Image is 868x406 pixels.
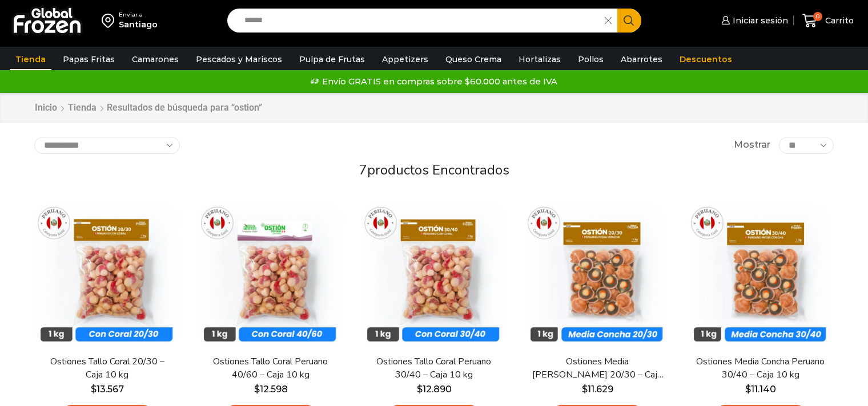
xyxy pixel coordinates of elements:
a: Papas Fritas [57,48,120,70]
a: Inicio [34,101,58,115]
a: Queso Crema [440,48,507,70]
a: Camarones [126,48,184,70]
span: $ [417,384,423,395]
h1: Resultados de búsqueda para “ostion” [107,102,262,113]
span: 7 [359,161,367,179]
span: $ [745,384,751,395]
span: $ [582,384,588,395]
button: Search button [617,9,641,33]
a: Ostiones Media [PERSON_NAME] 20/30 – Caja 10 kg [532,355,663,381]
a: Pulpa de Frutas [294,48,371,70]
a: Hortalizas [513,48,566,70]
a: Ostiones Tallo Coral Peruano 40/60 – Caja 10 kg [205,355,336,381]
span: $ [254,384,260,395]
bdi: 11.629 [582,384,613,395]
span: productos encontrados [367,161,509,179]
a: Ostiones Media Concha Peruano 30/40 – Caja 10 kg [695,355,826,381]
bdi: 12.890 [417,384,452,395]
a: Pollos [572,48,609,70]
span: 0 [813,12,822,21]
bdi: 11.140 [745,384,776,395]
bdi: 12.598 [254,384,288,395]
span: $ [91,384,97,395]
div: Enviar a [119,11,158,19]
div: Santiago [119,19,158,30]
span: Carrito [822,15,854,26]
a: Abarrotes [615,48,668,70]
span: Iniciar sesión [730,15,788,26]
nav: Breadcrumb [34,101,262,115]
select: Pedido de la tienda [34,137,180,154]
a: Tienda [10,48,51,70]
bdi: 13.567 [91,384,124,395]
a: Iniciar sesión [718,9,788,32]
a: Descuentos [674,48,738,70]
span: Mostrar [734,139,770,152]
img: address-field-icon.svg [102,11,119,30]
a: Ostiones Tallo Coral 20/30 – Caja 10 kg [42,355,173,381]
a: Tienda [67,101,97,115]
a: Appetizers [376,48,434,70]
a: 0 Carrito [799,7,857,34]
a: Ostiones Tallo Coral Peruano 30/40 – Caja 10 kg [368,355,500,381]
a: Pescados y Mariscos [190,48,288,70]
